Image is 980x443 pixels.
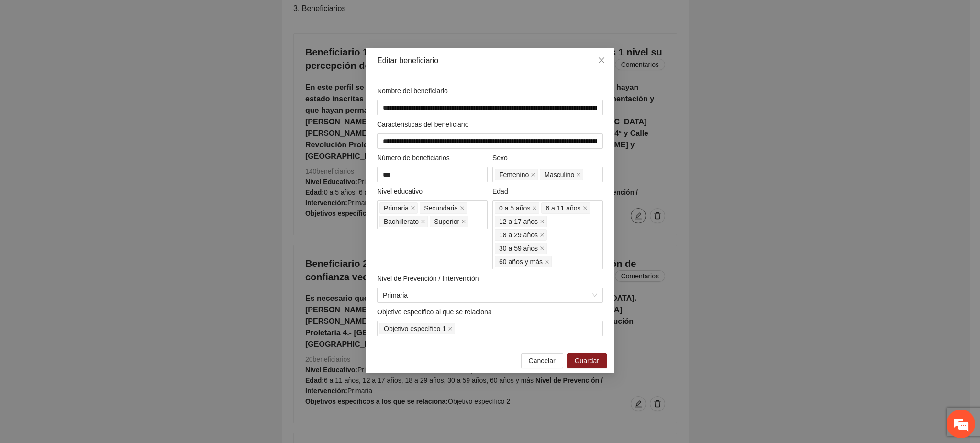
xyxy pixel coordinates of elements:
span: close [531,172,535,177]
span: 6 a 11 años [541,202,590,214]
button: Cancelar [521,353,563,368]
span: 12 a 17 años [495,216,547,227]
span: close [460,206,465,210]
span: No hay ninguna conversación en curso [24,142,163,239]
span: Objetivo específico 1 [384,323,446,334]
span: Guardar [575,355,599,366]
span: close [576,172,581,177]
span: Masculino [540,169,583,180]
span: 60 años y más [495,256,552,267]
span: 0 a 5 años [495,202,539,214]
span: 6 a 11 años [546,203,580,213]
label: Nivel educativo [377,186,423,197]
span: 12 a 17 años [499,216,538,227]
span: Cancelar [529,355,556,366]
span: Bachillerato [384,216,419,227]
span: 30 a 59 años [495,243,547,254]
span: close [540,219,545,224]
span: close [583,206,588,210]
span: close [421,219,425,224]
span: Primaria [383,288,597,302]
span: close [540,233,545,237]
span: Bachillerato [379,216,428,227]
label: Sexo [492,153,508,163]
span: Primaria [384,203,409,213]
label: Edad [492,186,508,197]
span: close [532,206,537,210]
span: close [411,206,415,210]
span: Superior [430,216,468,227]
label: Nivel de Prevención / Intervención [377,273,479,284]
button: Close [589,48,614,74]
span: 18 a 29 años [499,230,538,240]
span: close [461,219,466,224]
label: Número de beneficiarios [377,153,450,163]
span: close [598,56,605,64]
span: Secundaria [424,203,458,213]
span: close [540,246,545,251]
span: Objetivo específico 1 [379,323,455,334]
label: Nombre del beneficiario [377,86,448,96]
span: 0 a 5 años [499,203,530,213]
label: Objetivo específico al que se relaciona [377,307,492,317]
span: 30 a 59 años [499,243,538,254]
label: Características del beneficiario [377,119,468,130]
div: Chatear ahora [52,253,136,271]
div: Conversaciones [50,49,161,61]
span: Secundaria [420,202,467,214]
span: close [448,326,453,331]
span: Femenino [499,169,529,180]
span: 60 años y más [499,256,543,267]
span: Primaria [379,202,418,214]
span: Femenino [495,169,538,180]
span: Masculino [544,169,574,180]
span: 18 a 29 años [495,229,547,241]
span: Superior [434,216,459,227]
span: close [545,259,549,264]
div: Editar beneficiario [377,55,603,66]
div: Minimizar ventana de chat en vivo [157,5,180,28]
button: Guardar [567,353,607,368]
